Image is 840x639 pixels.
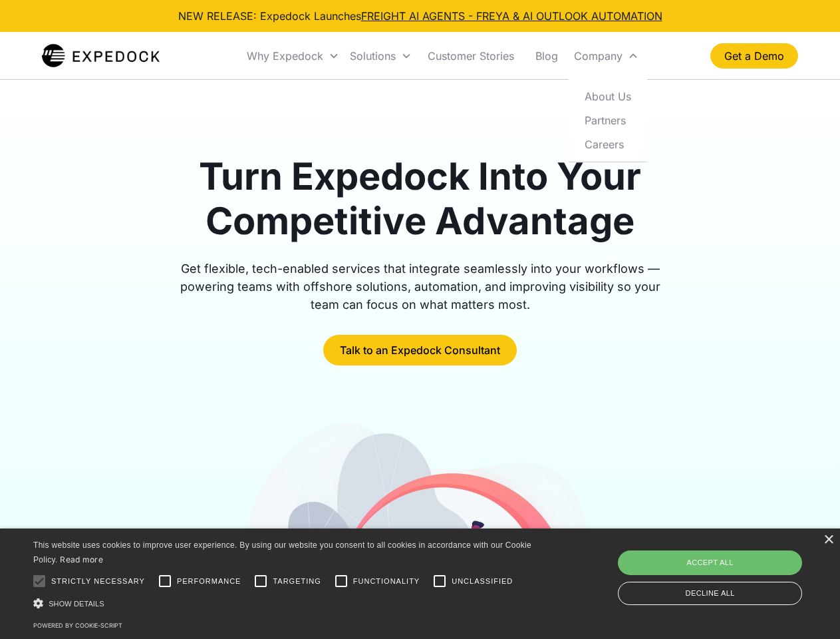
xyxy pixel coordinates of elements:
[177,576,241,587] span: Performance
[273,576,321,587] span: Targeting
[574,132,642,156] a: Careers
[574,49,623,63] div: Company
[33,622,122,629] a: Powered by cookie-script
[49,600,104,608] span: Show details
[51,576,145,587] span: Strictly necessary
[33,596,536,610] div: Show details
[350,49,396,63] div: Solutions
[569,33,644,79] div: Company
[574,108,642,132] a: Partners
[33,540,531,565] span: This website uses cookies to improve user experience. By using our website you consent to all coo...
[178,8,662,24] div: NEW RELEASE: Expedock Launches
[417,33,525,79] a: Customer Stories
[247,49,323,63] div: Why Expedock
[241,33,345,79] div: Why Expedock
[569,79,647,162] nav: Company
[525,33,569,79] a: Blog
[710,43,798,69] a: Get a Demo
[353,576,420,587] span: Functionality
[619,495,840,639] iframe: Chat Widget
[361,9,662,23] a: FREIGHT AI AGENTS - FREYA & AI OUTLOOK AUTOMATION
[42,43,160,69] img: Expedock Logo
[345,33,417,79] div: Solutions
[42,43,160,69] a: home
[452,576,513,587] span: Unclassified
[60,554,103,564] a: Read more
[574,84,642,108] a: About Us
